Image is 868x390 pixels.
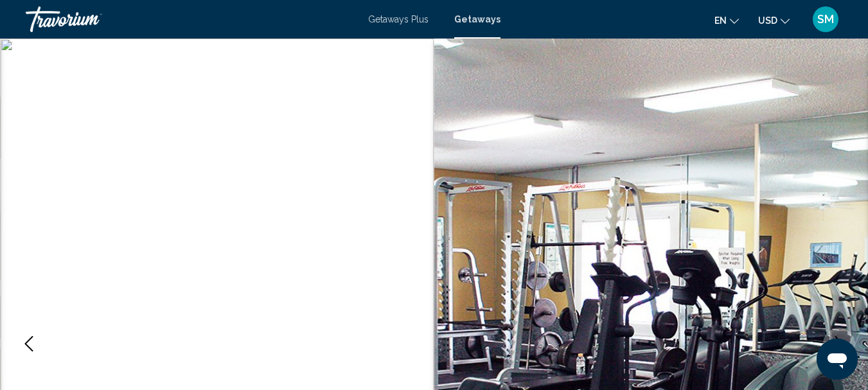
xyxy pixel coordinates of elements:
span: SM [817,13,834,26]
button: Next image [823,328,855,360]
button: Change language [714,11,739,30]
a: Travorium [26,6,355,32]
a: Getaways [454,14,500,24]
span: en [714,15,727,26]
iframe: Кнопка запуска окна обмена сообщениями [817,339,858,380]
button: Previous image [13,328,45,360]
a: Getaways Plus [368,14,429,24]
span: USD [758,15,777,26]
button: User Menu [809,6,842,33]
button: Change currency [758,11,790,30]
